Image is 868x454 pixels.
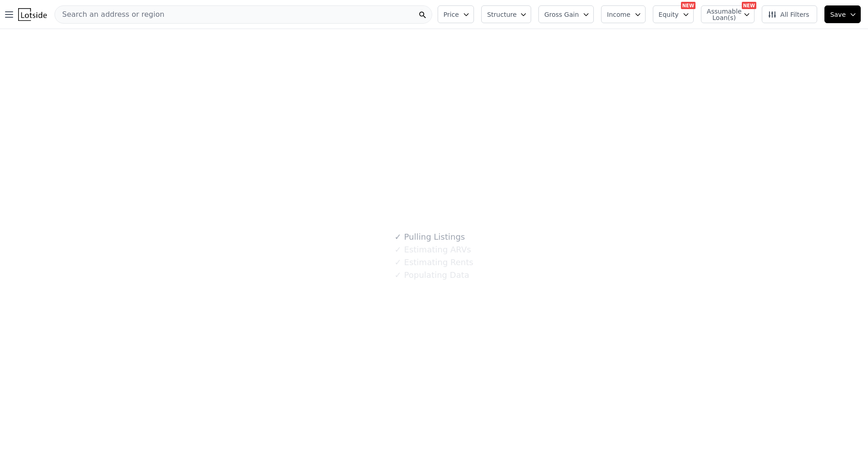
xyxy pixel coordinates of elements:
span: Assumable Loan(s) [707,8,736,21]
span: Equity [659,10,679,19]
span: Income [607,10,631,19]
div: Pulling Listings [395,231,465,243]
div: Estimating ARVs [395,243,471,256]
button: Assumable Loan(s) [701,5,755,23]
span: ✓ [395,258,401,267]
button: Equity [653,5,694,23]
div: Populating Data [395,269,469,281]
span: Search an address or region [55,9,164,20]
button: Save [824,5,861,23]
span: Gross Gain [544,10,579,19]
span: ✓ [395,245,401,254]
button: Income [601,5,646,23]
div: NEW [681,2,695,9]
span: Structure [487,10,516,19]
button: Price [438,5,474,23]
button: Structure [481,5,531,23]
span: ✓ [395,232,401,242]
div: NEW [742,2,756,9]
img: Lotside [18,8,47,21]
button: Gross Gain [538,5,594,23]
span: All Filters [768,10,809,19]
span: Price [444,10,459,19]
span: ✓ [395,271,401,280]
div: Estimating Rents [395,256,473,269]
span: Save [830,10,846,19]
button: All Filters [762,5,817,23]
